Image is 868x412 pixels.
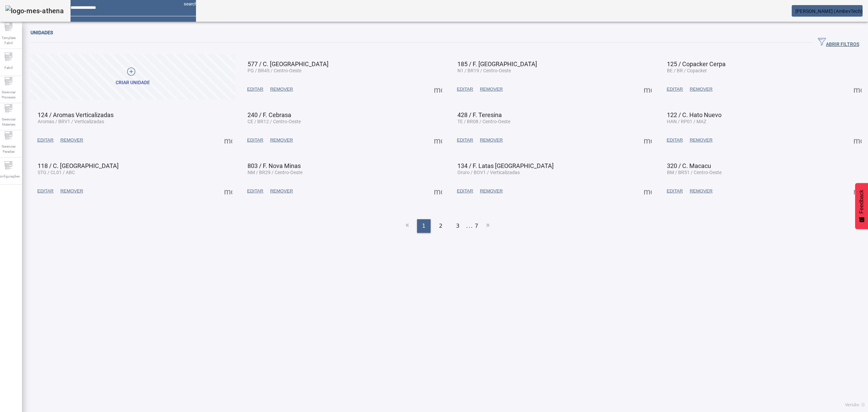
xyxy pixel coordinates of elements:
span: EDITAR [667,86,683,93]
span: EDITAR [667,137,683,144]
button: EDITAR [663,134,686,146]
span: 803 / F. Nova Minas [248,162,301,169]
span: REMOVER [480,188,502,194]
span: REMOVER [690,188,712,194]
li: 7 [475,219,478,233]
div: Criar unidade [116,79,150,86]
span: EDITAR [667,188,683,194]
span: EDITAR [37,188,54,194]
button: REMOVER [476,83,506,95]
span: EDITAR [37,137,54,144]
button: Mais [851,134,864,146]
span: EDITAR [247,86,263,93]
button: Mais [642,134,654,146]
button: REMOVER [57,134,86,146]
span: EDITAR [457,137,473,144]
button: Mais [432,83,444,95]
button: EDITAR [454,185,477,197]
span: EDITAR [457,86,473,93]
span: BE / BR / Copacker [667,68,707,73]
span: 3 [456,222,459,230]
span: Oruro / BOV1 / Verticalizadas [457,170,520,175]
span: 118 / C. [GEOGRAPHIC_DATA] [38,162,119,169]
span: REMOVER [60,137,83,144]
button: ABRIR FILTROS [812,37,865,49]
span: Fabril [2,63,15,72]
span: REMOVER [480,86,502,93]
span: 185 / F. [GEOGRAPHIC_DATA] [457,60,537,68]
button: REMOVER [267,185,296,197]
span: Aromas / BRV1 / Verticalizadas [38,119,104,124]
span: PG / BR45 / Centro-Oeste [248,68,301,73]
span: Unidades [31,30,53,35]
button: Mais [432,134,444,146]
span: Feedback [859,190,865,213]
button: Criar unidade [31,54,235,100]
span: REMOVER [270,137,293,144]
button: EDITAR [454,134,477,146]
img: logo-mes-athena [5,5,64,16]
button: Mais [642,185,654,197]
li: ... [466,219,473,233]
span: STG / CL01 / ABC [38,170,75,175]
span: REMOVER [480,137,502,144]
button: Mais [851,83,864,95]
button: REMOVER [267,83,296,95]
button: Mais [642,83,654,95]
button: EDITAR [244,134,267,146]
span: 577 / C. [GEOGRAPHIC_DATA] [248,60,329,68]
button: REMOVER [686,185,716,197]
button: REMOVER [686,134,716,146]
span: N1 / BR19 / Centro-Oeste [457,68,511,73]
span: NM / BR29 / Centro-Oeste [248,170,302,175]
span: EDITAR [457,188,473,194]
span: TE / BR08 / Centro-Oeste [457,119,510,124]
button: REMOVER [57,185,86,197]
button: REMOVER [686,83,716,95]
button: Mais [851,185,864,197]
button: Mais [432,185,444,197]
span: 2 [439,222,442,230]
button: EDITAR [34,134,57,146]
span: REMOVER [270,188,293,194]
span: 124 / Aromas Verticalizadas [38,111,114,118]
span: [PERSON_NAME] (AmbevTech) [795,8,863,14]
button: Feedback - Mostrar pesquisa [855,183,868,229]
button: EDITAR [663,83,686,95]
span: REMOVER [270,86,293,93]
span: ABRIR FILTROS [818,38,859,48]
button: EDITAR [34,185,57,197]
span: REMOVER [60,188,83,194]
span: 428 / F. Teresina [457,111,502,118]
span: EDITAR [247,137,263,144]
button: REMOVER [476,134,506,146]
span: 320 / C. Macacu [667,162,711,169]
button: REMOVER [267,134,296,146]
button: Mais [222,185,234,197]
span: Versão: () [845,402,865,407]
span: HAN / RP01 / MAZ [667,119,706,124]
span: CE / BR12 / Centro-Oeste [248,119,301,124]
span: 125 / Copacker Cerpa [667,60,726,68]
span: BM / BR51 / Centro-Oeste [667,170,722,175]
button: EDITAR [244,83,267,95]
button: EDITAR [244,185,267,197]
button: REMOVER [476,185,506,197]
span: REMOVER [690,86,712,93]
button: EDITAR [454,83,477,95]
span: REMOVER [690,137,712,144]
span: EDITAR [247,188,263,194]
button: Mais [222,134,234,146]
span: 122 / C. Hato Nuevo [667,111,722,118]
span: 134 / F. Latas [GEOGRAPHIC_DATA] [457,162,554,169]
span: 240 / F. Cebrasa [248,111,291,118]
button: EDITAR [663,185,686,197]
